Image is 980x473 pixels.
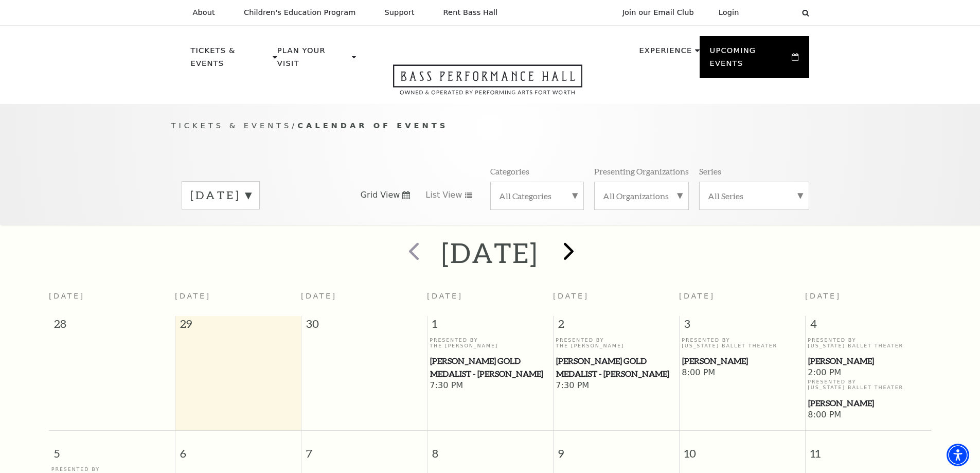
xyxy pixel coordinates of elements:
[808,410,929,421] span: 8:00 PM
[385,8,415,17] p: Support
[430,355,550,380] a: Cliburn Gold Medalist - Aristo Sham
[394,235,432,271] button: prev
[499,190,575,201] label: All Categories
[554,431,679,466] span: 9
[639,44,692,63] p: Experience
[191,44,271,76] p: Tickets & Events
[806,431,932,466] span: 11
[808,355,928,367] span: [PERSON_NAME]
[175,316,301,337] span: 29
[805,292,841,300] span: [DATE]
[490,166,529,177] p: Categories
[427,316,553,337] span: 1
[301,316,427,337] span: 30
[356,64,619,104] a: Open this option
[756,8,792,17] select: Select:
[297,121,448,130] span: Calendar of Events
[430,380,550,392] span: 7:30 PM
[427,292,463,300] span: [DATE]
[556,355,676,380] a: Cliburn Gold Medalist - Aristo Sham
[682,355,803,367] a: Peter Pan
[277,44,349,76] p: Plan Your Visit
[171,119,809,132] p: /
[175,292,211,300] span: [DATE]
[193,8,215,17] p: About
[680,431,805,466] span: 10
[49,316,175,337] span: 28
[441,236,539,269] h2: [DATE]
[556,337,676,349] p: Presented By The [PERSON_NAME]
[682,355,802,367] span: [PERSON_NAME]
[556,380,676,392] span: 7:30 PM
[49,292,85,300] span: [DATE]
[175,431,301,466] span: 6
[361,189,400,201] span: Grid View
[430,355,550,380] span: [PERSON_NAME] Gold Medalist - [PERSON_NAME]
[190,187,251,203] label: [DATE]
[947,444,969,466] div: Accessibility Menu
[806,316,932,337] span: 4
[553,292,589,300] span: [DATE]
[808,397,928,410] span: [PERSON_NAME]
[808,397,929,410] a: Peter Pan
[808,355,929,367] a: Peter Pan
[49,431,175,466] span: 5
[682,367,803,379] span: 8:00 PM
[443,8,498,17] p: Rent Bass Hall
[808,337,929,349] p: Presented By [US_STATE] Ballet Theater
[430,337,550,349] p: Presented By The [PERSON_NAME]
[556,355,676,380] span: [PERSON_NAME] Gold Medalist - [PERSON_NAME]
[427,431,553,466] span: 8
[708,190,800,201] label: All Series
[301,431,427,466] span: 7
[301,292,337,300] span: [DATE]
[682,337,803,349] p: Presented By [US_STATE] Ballet Theater
[244,8,356,17] p: Children's Education Program
[554,316,679,337] span: 2
[679,292,715,300] span: [DATE]
[594,166,689,177] p: Presenting Organizations
[548,235,586,271] button: next
[808,379,929,391] p: Presented By [US_STATE] Ballet Theater
[680,316,805,337] span: 3
[603,190,680,201] label: All Organizations
[710,44,790,76] p: Upcoming Events
[808,367,929,379] span: 2:00 PM
[699,166,721,177] p: Series
[425,189,462,201] span: List View
[171,121,292,130] span: Tickets & Events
